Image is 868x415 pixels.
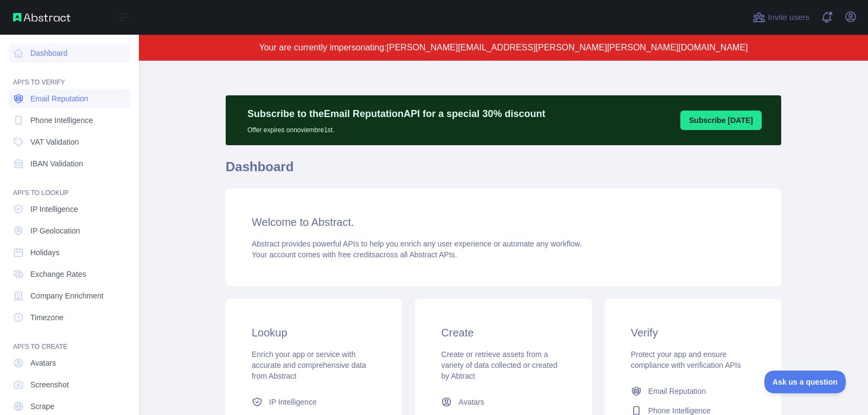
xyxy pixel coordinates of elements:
span: Your are currently impersonating: [259,43,386,52]
span: Invite users [768,11,809,24]
span: Avatars [458,397,484,407]
a: Timezone [9,308,130,327]
span: VAT Validation [30,137,79,147]
img: Abstract API [13,13,71,22]
a: Dashboard [9,43,130,63]
span: Timezone [30,312,63,323]
iframe: Toggle Customer Support [764,371,846,393]
button: Invite users [750,9,812,26]
button: Subscribe [DATE] [680,111,762,130]
a: IP Geolocation [9,221,130,241]
div: API'S TO CREATE [9,329,130,351]
a: Email Reputation [9,89,130,108]
span: IP Intelligence [269,397,317,407]
span: Scrape [30,401,54,412]
h3: Welcome to Abstract. [252,215,755,230]
span: Abstract provides powerful APIs to help you enrich any user experience or automate any workflow. [252,239,582,248]
a: VAT Validation [9,132,130,152]
span: IBAN Validation [30,158,83,169]
a: Holidays [9,243,130,262]
div: API'S TO LOOKUP [9,176,130,197]
p: Offer expires on noviembre 1st. [247,121,545,134]
a: Screenshot [9,375,130,394]
span: [PERSON_NAME][EMAIL_ADDRESS][PERSON_NAME][PERSON_NAME][DOMAIN_NAME] [387,43,748,52]
span: Enrich your app or service with accurate and comprehensive data from Abstract [252,350,366,380]
span: Phone Intelligence [30,115,93,126]
span: IP Geolocation [30,225,80,236]
a: IP Intelligence [9,199,130,219]
span: Email Reputation [30,93,88,104]
span: IP Intelligence [30,204,78,215]
a: Company Enrichment [9,286,130,306]
span: Protect your app and ensure compliance with verification APIs [631,350,741,369]
a: Email Reputation [627,381,759,401]
span: Screenshot [30,379,69,390]
h3: Create [441,325,565,340]
span: Your account comes with across all Abstract APIs. [252,250,457,259]
p: Subscribe to the Email Reputation API for a special 30 % discount [247,106,545,121]
a: Avatars [437,392,570,412]
a: Exchange Rates [9,264,130,284]
a: Phone Intelligence [9,111,130,130]
a: Avatars [9,353,130,373]
span: Holidays [30,247,60,258]
span: free credits [338,250,375,259]
span: Create or retrieve assets from a variety of data collected or created by Abtract [441,350,557,380]
a: IBAN Validation [9,154,130,173]
h3: Lookup [252,325,376,340]
span: Exchange Rates [30,269,86,280]
span: Company Enrichment [30,290,104,301]
h3: Verify [631,325,755,340]
span: Email Reputation [648,386,706,397]
h1: Dashboard [226,158,781,184]
span: Avatars [30,358,56,368]
div: API'S TO VERIFY [9,65,130,87]
a: IP Intelligence [247,392,380,412]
